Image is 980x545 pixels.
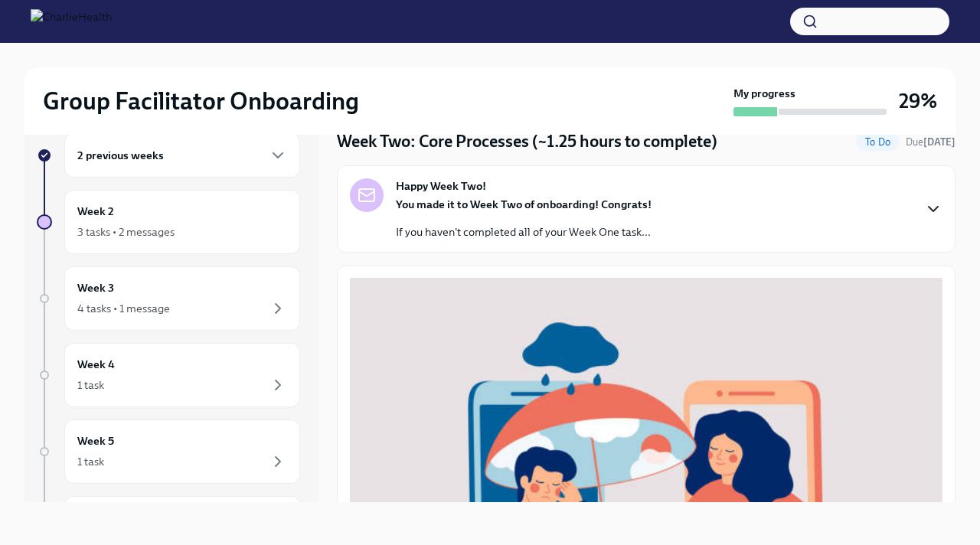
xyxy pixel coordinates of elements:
h6: Week 3 [77,279,114,296]
h6: Week 2 [77,203,114,220]
div: 3 tasks • 2 messages [77,224,175,240]
a: Week 23 tasks • 2 messages [37,190,300,254]
h6: 2 previous weeks [77,147,164,164]
h6: Week 5 [77,432,114,449]
div: 4 tasks • 1 message [77,301,170,316]
a: Week 41 task [37,343,300,407]
strong: You made it to Week Two of onboarding! Congrats! [396,197,652,211]
h2: Group Facilitator Onboarding [43,86,359,116]
h3: 29% [899,87,937,115]
a: Week 34 tasks • 1 message [37,266,300,331]
div: 1 task [77,377,104,393]
span: Due [906,136,955,148]
h6: Week 4 [77,356,115,373]
div: 2 previous weeks [64,133,300,178]
a: Week 51 task [37,419,300,484]
span: To Do [856,136,900,148]
strong: Happy Week Two! [396,178,486,194]
p: If you haven't completed all of your Week One task... [396,224,652,240]
h4: Week Two: Core Processes (~1.25 hours to complete) [337,130,717,153]
span: August 18th, 2025 09:00 [906,135,955,149]
div: 1 task [77,454,104,469]
img: CharlieHealth [31,9,112,34]
strong: My progress [733,86,795,101]
strong: [DATE] [923,136,955,148]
